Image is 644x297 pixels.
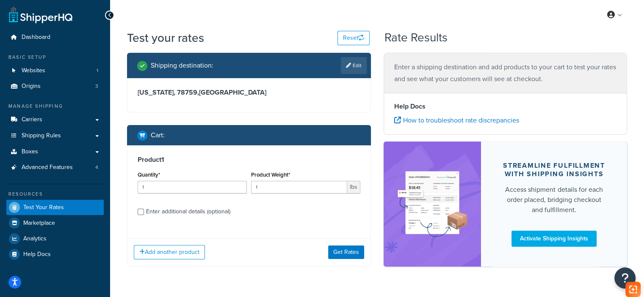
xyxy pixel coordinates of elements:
[337,31,370,45] button: Reset
[6,247,104,262] a: Help Docs
[6,160,104,175] a: Advanced Features4
[22,83,41,90] span: Origins
[23,251,51,258] span: Help Docs
[151,62,213,69] h2: Shipping destination :
[394,101,617,112] h4: Help Docs
[138,172,160,178] label: Quantity*
[138,209,144,215] input: Enter additional details (optional)
[95,164,98,171] span: 4
[138,181,247,193] input: 0
[22,116,42,123] span: Carriers
[22,34,50,41] span: Dashboard
[341,57,367,74] a: Edit
[6,200,104,215] a: Test Your Rates
[22,132,61,139] span: Shipping Rules
[6,79,104,94] li: Origins
[6,215,104,231] a: Marketplace
[6,128,104,144] a: Shipping Rules
[6,191,104,198] div: Resources
[138,88,360,97] h3: [US_STATE], 78759 , [GEOGRAPHIC_DATA]
[6,54,104,61] div: Basic Setup
[6,63,104,79] li: Websites
[396,154,468,254] img: feature-image-si-e24932ea9b9fcd0ff835db86be1ff8d589347e8876e1638d903ea230a36726be.png
[97,67,98,74] span: 1
[251,172,290,178] label: Product Weight*
[6,160,104,175] li: Advanced Features
[6,103,104,110] div: Manage Shipping
[22,148,38,155] span: Boxes
[614,267,636,289] button: Open Resource Center
[347,181,360,193] span: lbs
[394,61,617,85] p: Enter a shipping destination and add products to your cart to test your rates and see what your c...
[394,115,519,125] a: How to troubleshoot rate discrepancies
[6,79,104,94] a: Origins3
[384,31,448,44] h2: Rate Results
[151,131,165,139] h2: Cart :
[511,231,597,247] a: Activate Shipping Insights
[251,181,347,193] input: 0.00
[22,164,73,171] span: Advanced Features
[6,231,104,246] a: Analytics
[95,83,98,90] span: 3
[138,155,360,164] h3: Product 1
[6,144,104,160] a: Boxes
[328,245,364,259] button: Get Rates
[6,30,104,45] a: Dashboard
[22,67,45,74] span: Websites
[127,30,204,46] h1: Test your rates
[146,206,230,218] div: Enter additional details (optional)
[134,245,205,259] button: Add another product
[501,185,607,215] div: Access shipment details for each order placed, bridging checkout and fulfillment.
[23,204,64,211] span: Test Your Rates
[23,220,55,227] span: Marketplace
[501,161,607,178] div: Streamline Fulfillment with Shipping Insights
[6,63,104,79] a: Websites1
[6,112,104,128] a: Carriers
[23,235,47,243] span: Analytics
